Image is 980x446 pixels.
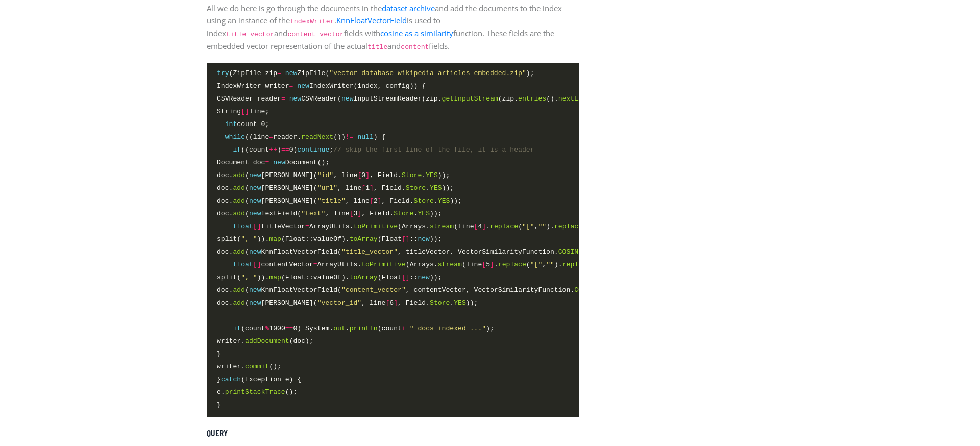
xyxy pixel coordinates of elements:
span: Document doc Document(); [217,157,329,168]
span: ((count ) 0) ; [217,144,534,155]
a: cosine as a similarity [380,28,453,38]
span: count 0; [217,119,269,130]
span: = [269,133,273,141]
span: new [249,299,261,307]
a: KnnFloatVectorField [336,15,407,26]
span: "[" [522,222,534,230]
span: ] [490,261,494,268]
span: } (Exception e) { [217,374,301,385]
span: new [285,69,298,77]
span: "content_vector" [341,286,406,294]
span: nextElement [558,95,603,103]
span: doc. ( KnnFloatVectorField( , contentVector, VectorSimilarityFunction. )); [217,285,610,295]
span: YES [438,197,450,205]
span: new [249,210,261,217]
span: ((line reader. ()) ) { [217,132,385,142]
span: ] [357,210,361,217]
span: split( )). (Float::valueOf). (Float :: )); [217,272,442,283]
span: [ [350,210,354,217]
span: + [402,325,406,332]
span: Store [414,197,434,205]
span: ] [378,197,382,205]
span: doc. ( [PERSON_NAME]( , line 0 , Field. . )); [217,170,450,181]
span: [] [241,108,249,115]
span: [ [370,197,374,205]
span: IndexWriter writer IndexWriter(index, config)) { [217,81,426,91]
span: "title" [317,197,346,205]
span: YES [426,171,438,179]
span: new [297,82,309,90]
span: stream [430,222,454,230]
span: float [233,261,253,268]
span: new [249,286,261,294]
span: ++ [269,146,277,154]
span: replace [562,261,591,268]
span: add [233,210,245,217]
span: YES [418,210,430,217]
h5: Query [207,428,579,439]
span: split( )). (Float::valueOf). (Float :: )); [217,234,442,244]
code: title_vector [226,31,274,38]
span: Store [394,210,413,217]
span: commit [245,363,269,370]
span: toPrimitive [354,222,398,230]
span: == [285,325,293,332]
span: add [233,184,245,192]
span: getInputStream [442,95,498,103]
span: doc. ( [PERSON_NAME]( , line 6 , Field. . )); [217,298,478,308]
span: ", " [241,235,257,243]
span: ] [482,222,486,230]
span: try [217,69,229,77]
span: add [233,286,245,294]
code: title [367,43,387,51]
span: (ZipFile zip ZipFile( ); [217,68,534,79]
span: [ [385,299,389,307]
span: while [225,133,245,141]
span: "text" [301,210,325,217]
span: [] [402,235,410,243]
span: // skip the first line of the file, it is a header [333,146,534,154]
span: "" [538,222,546,230]
span: replace [498,261,526,268]
span: new [418,235,430,243]
span: replace [490,222,518,230]
span: toArray [350,235,378,243]
span: "[" [530,261,543,268]
span: } [217,349,221,359]
span: doc. ( [PERSON_NAME]( , line 2 , Field. . )); [217,195,462,206]
span: [] [402,274,410,281]
span: [] [253,261,261,268]
span: Store [430,299,450,307]
span: toArray [350,274,378,281]
span: "vector_id" [317,299,362,307]
span: = [265,159,269,166]
span: String line; [217,106,269,117]
span: printStackTrace [225,388,285,396]
span: Store [406,184,426,192]
span: doc. ( [PERSON_NAME]( , line 1 , Field. . )); [217,183,454,193]
span: entries [518,95,546,103]
span: (count 1000 0) System. . (count ); [217,323,494,334]
span: new [249,248,261,256]
span: "title_vector" [341,248,398,256]
span: float [233,222,253,230]
span: new [289,95,302,103]
span: Store [402,171,422,179]
span: new [418,274,430,281]
span: ] [394,299,398,307]
span: stream [438,261,462,268]
span: writer. (); [217,361,281,372]
span: [ [357,171,361,179]
span: [ [361,184,365,192]
span: != [346,133,354,141]
span: new [249,171,261,179]
span: YES [430,184,442,192]
span: % [265,325,269,332]
code: content_vector [287,31,344,38]
span: = [257,120,261,128]
span: COSINE [558,248,582,256]
span: ] [370,184,374,192]
span: new [341,95,354,103]
code: content [401,43,429,51]
span: [ [482,261,486,268]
